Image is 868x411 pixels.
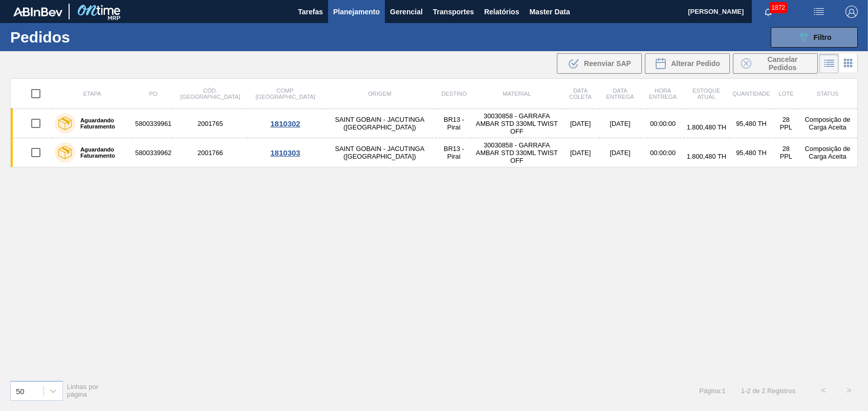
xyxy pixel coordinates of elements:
span: Material [503,91,531,97]
td: 28 PPL [774,109,798,138]
div: Visão em Cards [839,54,858,73]
td: 5800339962 [134,138,173,167]
span: Reenviar SAP [584,59,631,68]
span: Estoque atual [692,88,721,100]
td: 00:00:00 [641,138,684,167]
span: Tarefas [298,6,323,18]
td: 95,480 TH [728,109,774,138]
span: Etapa [83,91,101,97]
span: 1872 [769,2,787,13]
td: 30030858 - GARRAFA AMBAR STD 330ML TWIST OFF [472,109,562,138]
td: 28 PPL [774,138,798,167]
span: Hora Entrega [649,88,677,100]
label: Aguardando Faturamento [75,117,129,129]
td: 00:00:00 [641,109,684,138]
span: Destino [441,91,467,97]
span: Master Data [529,6,570,18]
span: Gerencial [390,6,423,18]
div: Visão em Lista [819,54,839,73]
td: 5800339961 [134,109,173,138]
td: BR13 - Piraí [436,138,472,167]
span: 1 - 2 de 2 Registros [741,387,795,395]
span: Alterar Pedido [671,59,720,68]
span: Transportes [433,6,474,18]
div: 1810303 [249,148,321,157]
span: Filtro [814,33,832,41]
span: Origem [368,91,391,97]
button: Filtro [771,27,858,48]
button: Cancelar Pedidos [733,53,818,74]
img: Logout [845,6,858,18]
span: Linhas por página [67,383,99,398]
span: Quantidade [732,91,770,97]
td: [DATE] [599,109,641,138]
button: < [811,378,836,403]
div: 1810302 [249,119,321,128]
td: [DATE] [599,138,641,167]
a: Aguardando Faturamento58003399622001766SAINT GOBAIN - JACUTINGA ([GEOGRAPHIC_DATA])BR13 - Piraí30... [11,138,858,167]
td: Composição de Carga Aceita [798,138,858,167]
td: SAINT GOBAIN - JACUTINGA ([GEOGRAPHIC_DATA]) [323,109,437,138]
button: Notificações [752,5,785,19]
td: [DATE] [562,109,599,138]
span: Cód. [GEOGRAPHIC_DATA] [181,88,240,100]
span: Status [817,91,838,97]
span: Página : 1 [699,387,725,395]
a: Aguardando Faturamento58003399612001765SAINT GOBAIN - JACUTINGA ([GEOGRAPHIC_DATA])BR13 - Piraí30... [11,109,858,138]
span: 1.800,480 TH [687,123,726,131]
h1: Pedidos [10,31,160,43]
span: Relatórios [484,6,519,18]
div: Alterar Pedido [645,53,730,74]
span: PO [149,91,158,97]
div: Cancelar Pedidos em Massa [733,53,818,74]
img: TNhmsLtSVTkK8tSr43FrP2fwEKptu5GPRR3wAAAABJRU5ErkJggg== [13,7,62,16]
div: Reenviar SAP [557,53,642,74]
td: [DATE] [562,138,599,167]
td: SAINT GOBAIN - JACUTINGA ([GEOGRAPHIC_DATA]) [323,138,437,167]
div: 50 [16,386,25,395]
span: Planejamento [333,6,380,18]
span: 1.800,480 TH [687,153,726,160]
label: Aguardando Faturamento [75,146,129,159]
td: 95,480 TH [728,138,774,167]
td: 2001765 [173,109,247,138]
td: BR13 - Piraí [436,109,472,138]
span: Data coleta [569,88,592,100]
td: 2001766 [173,138,247,167]
td: 30030858 - GARRAFA AMBAR STD 330ML TWIST OFF [472,138,562,167]
span: Data entrega [606,88,634,100]
button: > [836,378,862,403]
span: Comp. [GEOGRAPHIC_DATA] [255,88,315,100]
span: Lote [778,91,793,97]
td: Composição de Carga Aceita [798,109,858,138]
img: userActions [813,6,825,18]
span: Cancelar Pedidos [755,55,810,72]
